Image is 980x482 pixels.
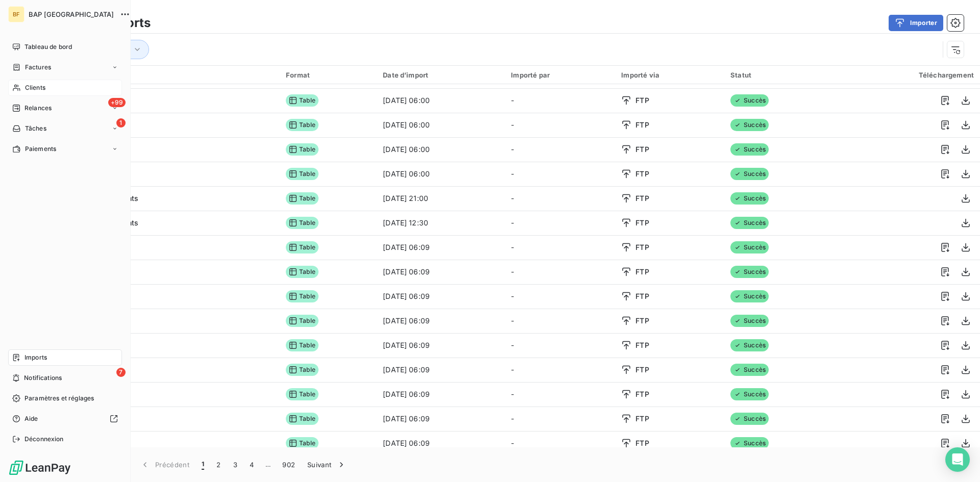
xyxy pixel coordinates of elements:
[505,113,615,137] td: -
[301,454,353,475] button: Suivant
[505,211,615,235] td: -
[621,71,718,79] div: Importé via
[635,120,649,130] span: FTP
[286,143,318,156] span: Table
[635,365,649,375] span: FTP
[635,193,649,204] span: FTP
[377,309,505,333] td: [DATE] 06:09
[286,290,318,302] span: Table
[730,217,769,229] span: Succès
[383,71,499,79] div: Date d’import
[25,83,45,92] span: Clients
[511,71,609,79] div: Importé par
[635,95,649,106] span: FTP
[505,382,615,407] td: -
[505,358,615,382] td: -
[730,241,769,253] span: Succès
[8,411,122,427] a: Aide
[505,186,615,211] td: -
[377,88,505,113] td: [DATE] 06:00
[505,309,615,333] td: -
[505,407,615,431] td: -
[377,137,505,162] td: [DATE] 06:00
[377,211,505,235] td: [DATE] 12:30
[635,389,649,399] span: FTP
[730,71,827,79] div: Statut
[730,168,769,180] span: Succès
[505,284,615,309] td: -
[635,414,649,424] span: FTP
[195,454,210,475] button: 1
[286,241,318,253] span: Table
[505,431,615,455] td: -
[377,186,505,211] td: [DATE] 21:00
[276,454,301,475] button: 902
[635,267,649,277] span: FTP
[286,168,318,180] span: Table
[505,162,615,186] td: -
[505,260,615,284] td: -
[730,315,769,327] span: Succès
[286,437,318,449] span: Table
[505,137,615,162] td: -
[24,353,47,362] span: Imports
[377,333,505,358] td: [DATE] 06:09
[635,316,649,326] span: FTP
[108,98,126,107] span: +99
[286,364,318,376] span: Table
[730,413,769,425] span: Succès
[24,104,52,113] span: Relances
[377,407,505,431] td: [DATE] 06:09
[730,290,769,302] span: Succès
[286,119,318,131] span: Table
[377,284,505,309] td: [DATE] 06:09
[635,144,649,155] span: FTP
[286,315,318,327] span: Table
[116,368,126,377] span: 7
[635,169,649,179] span: FTP
[25,63,51,72] span: Factures
[24,394,94,403] span: Paramètres et réglages
[286,266,318,278] span: Table
[505,235,615,260] td: -
[377,260,505,284] td: [DATE] 06:09
[730,119,769,131] span: Succès
[377,382,505,407] td: [DATE] 06:09
[24,42,72,52] span: Tableau de bord
[286,71,371,79] div: Format
[730,388,769,400] span: Succès
[210,454,227,475] button: 2
[377,358,505,382] td: [DATE] 06:09
[260,456,276,473] span: …
[730,266,769,278] span: Succès
[730,437,769,449] span: Succès
[134,454,195,475] button: Précédent
[505,333,615,358] td: -
[286,217,318,229] span: Table
[286,413,318,425] span: Table
[227,454,243,475] button: 3
[286,94,318,107] span: Table
[635,218,649,228] span: FTP
[505,88,615,113] td: -
[730,192,769,205] span: Succès
[945,447,970,472] div: Open Intercom Messenger
[377,162,505,186] td: [DATE] 06:00
[8,460,71,476] img: Logo LeanPay
[243,454,260,475] button: 4
[635,340,649,350] span: FTP
[377,235,505,260] td: [DATE] 06:09
[730,364,769,376] span: Succès
[8,6,24,22] div: BF
[377,113,505,137] td: [DATE] 06:00
[730,94,769,107] span: Succès
[840,71,974,79] div: Téléchargement
[24,414,38,423] span: Aide
[635,291,649,301] span: FTP
[635,242,649,252] span: FTP
[49,70,274,80] div: Import
[286,192,318,205] span: Table
[377,431,505,455] td: [DATE] 06:09
[202,460,204,470] span: 1
[635,438,649,448] span: FTP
